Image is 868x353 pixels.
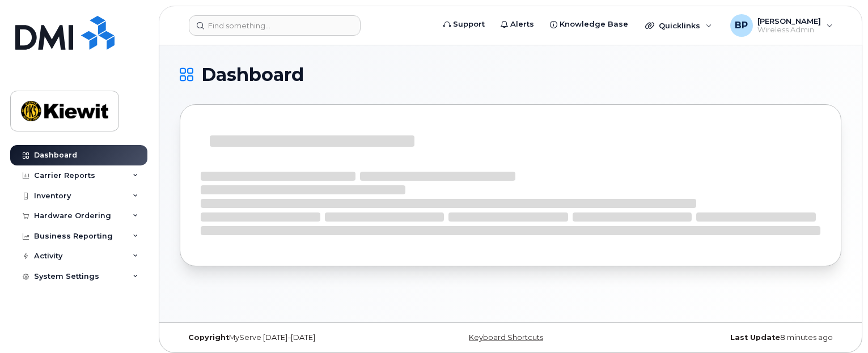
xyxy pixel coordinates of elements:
[180,333,400,342] div: MyServe [DATE]–[DATE]
[201,66,304,83] span: Dashboard
[621,333,841,342] div: 8 minutes ago
[188,333,229,342] strong: Copyright
[469,333,543,342] a: Keyboard Shortcuts
[730,333,780,342] strong: Last Update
